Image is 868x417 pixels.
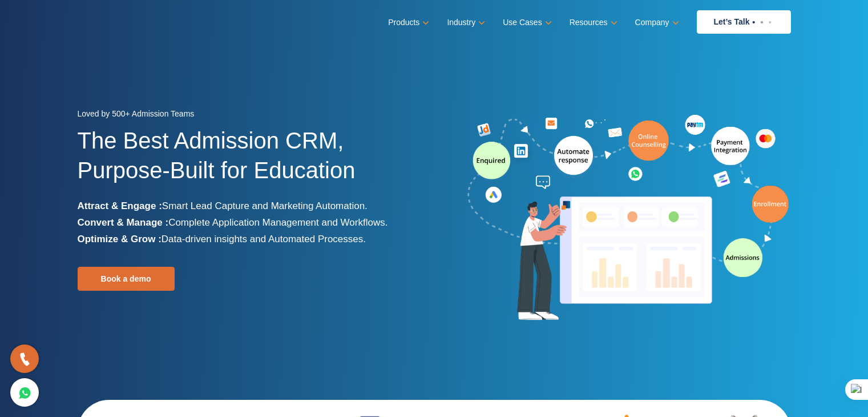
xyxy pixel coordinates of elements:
div: Loved by 500+ Admission Teams [78,106,426,126]
a: Use Cases [503,14,549,31]
b: Optimize & Grow : [78,234,162,244]
b: Convert & Manage : [78,217,169,228]
h1: The Best Admission CRM, Purpose-Built for Education [78,126,426,198]
span: Complete Application Management and Workflows. [168,217,387,228]
b: Attract & Engage : [78,201,162,211]
span: Smart Lead Capture and Marketing Automation. [162,201,368,211]
a: Company [635,14,677,31]
span: Data-driven insights and Automated Processes. [162,234,366,244]
a: Industry [447,14,483,31]
img: admission-software-home-page-header [466,112,791,325]
a: Resources [570,14,615,31]
a: Products [388,14,427,31]
a: Let’s Talk [697,10,791,34]
a: Book a demo [78,267,175,291]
